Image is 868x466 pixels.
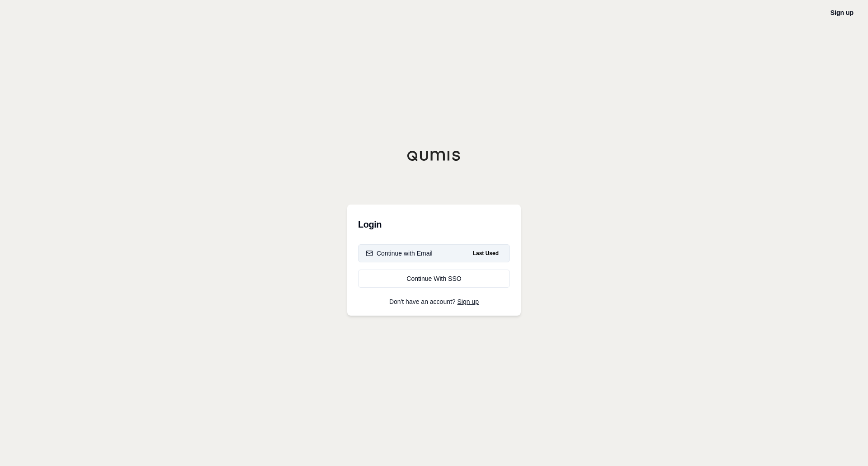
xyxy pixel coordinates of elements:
img: Qumis [407,150,461,161]
span: Last Used [469,248,502,259]
a: Sign up [830,9,854,16]
div: Continue with Email [366,249,433,258]
h3: Login [358,215,510,233]
p: Don't have an account? [358,298,510,305]
a: Sign up [458,298,479,305]
button: Continue with EmailLast Used [358,244,510,262]
div: Continue With SSO [366,274,502,283]
a: Continue With SSO [358,270,510,288]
